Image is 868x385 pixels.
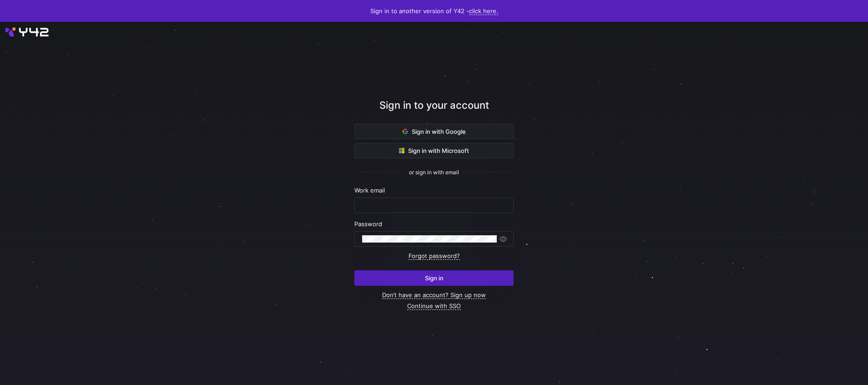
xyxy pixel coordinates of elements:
[354,98,514,124] div: Sign in to your account
[425,274,444,282] span: Sign in
[354,220,382,228] span: Password
[469,7,498,15] a: click here.
[354,270,514,286] button: Sign in
[354,187,385,194] span: Work email
[354,143,514,158] button: Sign in with Microsoft
[354,124,514,139] button: Sign in with Google
[409,252,460,260] a: Forgot password?
[403,128,466,135] span: Sign in with Google
[399,147,469,154] span: Sign in with Microsoft
[407,302,461,310] a: Continue with SSO
[409,169,459,176] span: or sign in with email
[382,291,486,299] a: Don’t have an account? Sign up now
